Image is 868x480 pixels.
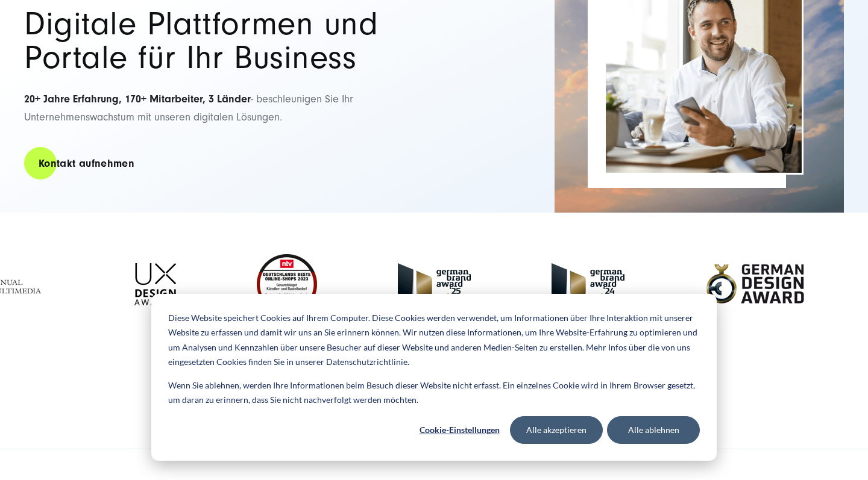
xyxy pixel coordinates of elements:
[24,93,251,105] strong: 20+ Jahre Erfahrung, 170+ Mitarbeiter, 3 Länder
[168,378,700,408] p: Wenn Sie ablehnen, werden Ihre Informationen beim Besuch dieser Website nicht erfasst. Ein einzel...
[24,146,149,181] a: Kontakt aufnehmen
[705,263,805,305] img: German-Design-Award - fullservice digital agentur SUNZINET
[151,294,717,461] div: Cookie banner
[552,263,624,305] img: German-Brand-Award - fullservice digital agentur SUNZINET
[510,416,603,444] button: Alle akzeptieren
[257,254,317,314] img: Deutschlands beste Online Shops 2023 - boesner - Kunde - SUNZINET
[24,7,446,75] h2: Digitale Plattformen und Portale für Ihr Business
[413,416,506,444] button: Cookie-Einstellungen
[134,263,176,305] img: UX-Design-Awards - fullservice digital agentur SUNZINET
[607,416,700,444] button: Alle ablehnen
[168,311,700,370] p: Diese Website speichert Cookies auf Ihrem Computer. Diese Cookies werden verwendet, um Informatio...
[398,263,471,305] img: German Brand Award winner 2025 - Full Service Digital Agentur SUNZINET
[24,93,353,124] span: - beschleunigen Sie Ihr Unternehmenswachstum mit unseren digitalen Lösungen.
